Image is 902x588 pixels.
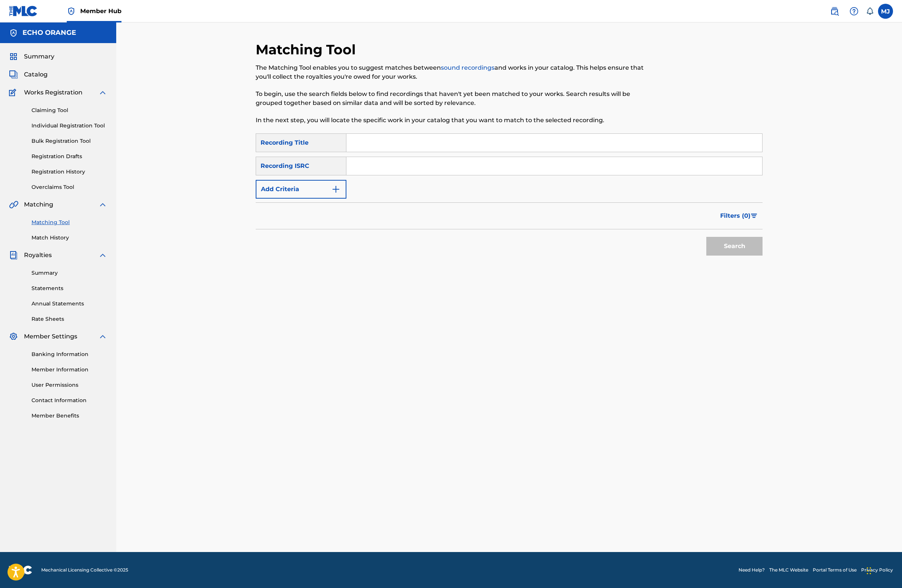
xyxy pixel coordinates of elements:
img: expand [98,332,107,341]
a: Claiming Tool [31,106,107,114]
span: Catalog [24,70,48,79]
div: Widget de chat [865,552,902,588]
img: Works Registration [9,88,19,97]
img: search [830,7,839,16]
a: SummarySummary [9,52,54,61]
h2: Matching Tool [256,41,360,58]
img: filter [751,214,757,218]
img: Catalog [9,70,18,79]
img: Summary [9,52,18,61]
a: CatalogCatalog [9,70,48,79]
a: Overclaims Tool [31,183,107,191]
p: In the next step, you will locate the specific work in your catalog that you want to match to the... [256,116,646,125]
h5: ECHO ORANGE [22,28,76,37]
img: expand [98,200,107,209]
iframe: Chat Widget [865,552,902,588]
a: Public Search [827,4,842,19]
a: Annual Statements [31,300,107,308]
span: Member Hub [80,7,121,15]
a: Individual Registration Tool [31,122,107,130]
img: Royalties [9,251,18,260]
span: Filters ( 0 ) [720,211,751,220]
p: To begin, use the search fields below to find recordings that haven't yet been matched to your wo... [256,90,646,108]
a: Contact Information [31,396,107,404]
a: Bulk Registration Tool [31,137,107,145]
a: Need Help? [739,567,765,573]
a: Registration Drafts [31,153,107,160]
span: Royalties [24,251,52,260]
img: Accounts [9,28,18,37]
span: Mechanical Licensing Collective © 2025 [41,567,128,573]
form: Search Form [256,133,763,259]
a: Matching Tool [31,218,107,226]
a: Statements [31,284,107,292]
a: Portal Terms of Use [813,567,857,573]
img: expand [98,251,107,260]
img: Top Rightsholder [67,7,76,16]
a: Rate Sheets [31,315,107,323]
img: MLC Logo [9,6,38,16]
span: Member Settings [24,332,77,341]
a: Summary [31,269,107,277]
button: Add Criteria [256,180,346,199]
a: Banking Information [31,350,107,358]
img: logo [9,566,32,575]
a: sound recordings [441,64,494,71]
img: help [850,7,859,16]
a: The MLC Website [769,567,808,573]
iframe: Resource Center [881,420,902,483]
a: Member Benefits [31,412,107,420]
img: 9d2ae6d4665cec9f34b9.svg [331,185,340,194]
img: Matching [9,200,18,209]
div: Glisser [867,560,871,582]
a: Privacy Policy [861,567,893,573]
a: Member Information [31,366,107,374]
a: User Permissions [31,381,107,389]
img: expand [98,88,107,97]
p: The Matching Tool enables you to suggest matches between and works in your catalog. This helps en... [256,63,646,81]
a: Match History [31,234,107,242]
span: Summary [24,52,54,61]
img: Member Settings [9,332,18,341]
a: Registration History [31,168,107,176]
span: Works Registration [24,88,82,97]
div: Notifications [866,7,874,15]
span: Matching [24,200,53,209]
div: User Menu [878,4,893,19]
button: Filters (0) [716,206,763,225]
div: Help [847,4,862,19]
